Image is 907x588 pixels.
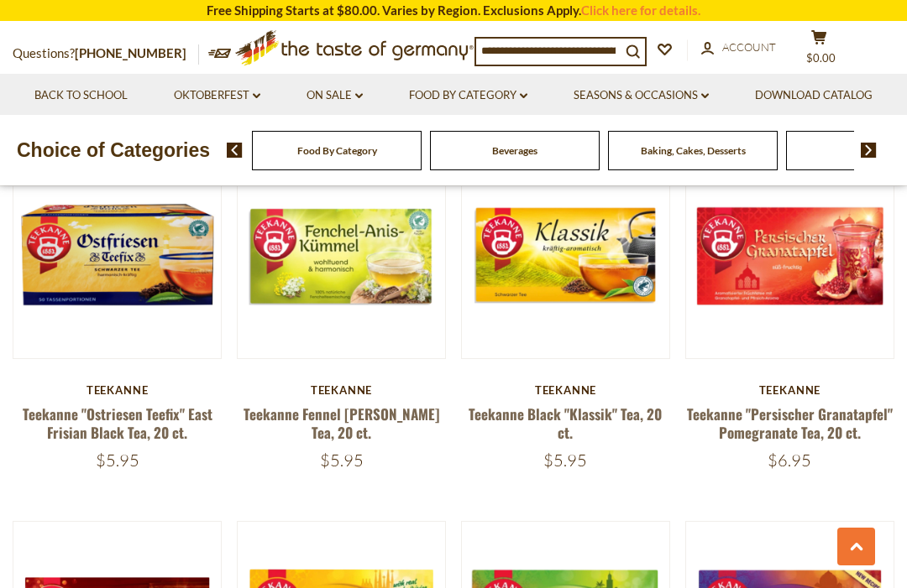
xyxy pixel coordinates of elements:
a: Beverages [492,144,537,157]
img: Teekanne [13,151,221,358]
a: Oktoberfest [174,86,260,105]
img: previous arrow [227,143,243,158]
div: Teekanne [685,383,894,397]
a: Teekanne Black "Klassik" Tea, 20 ct. [469,403,662,442]
img: Teekanne [238,151,445,358]
a: Seasons & Occasions [574,86,709,105]
span: $5.95 [96,450,139,471]
img: Teekanne [686,151,894,358]
span: $6.95 [768,450,811,471]
a: Food By Category [297,144,377,157]
a: Food By Category [409,86,527,105]
a: Teekanne Fennel [PERSON_NAME] Tea, 20 ct. [244,403,440,442]
a: Baking, Cakes, Desserts [641,144,746,157]
span: $0.00 [806,51,836,65]
a: [PHONE_NUMBER] [75,45,186,60]
div: Teekanne [237,383,446,397]
img: Teekanne [462,151,669,358]
a: On Sale [307,86,363,105]
img: next arrow [861,143,877,158]
a: Back to School [34,86,128,105]
a: Teekanne "Persischer Granatapfel" Pomegranate Tea, 20 ct. [687,403,893,442]
button: $0.00 [794,29,844,71]
span: $5.95 [320,450,364,471]
a: Teekanne "Ostriesen Teefix" East Frisian Black Tea, 20 ct. [23,403,212,442]
a: Click here for details. [581,3,700,18]
p: Questions? [13,43,199,65]
a: Account [701,39,776,57]
span: $5.95 [543,450,587,471]
div: Teekanne [13,383,222,397]
div: Teekanne [461,383,670,397]
a: Download Catalog [755,86,873,105]
span: Account [722,40,776,54]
